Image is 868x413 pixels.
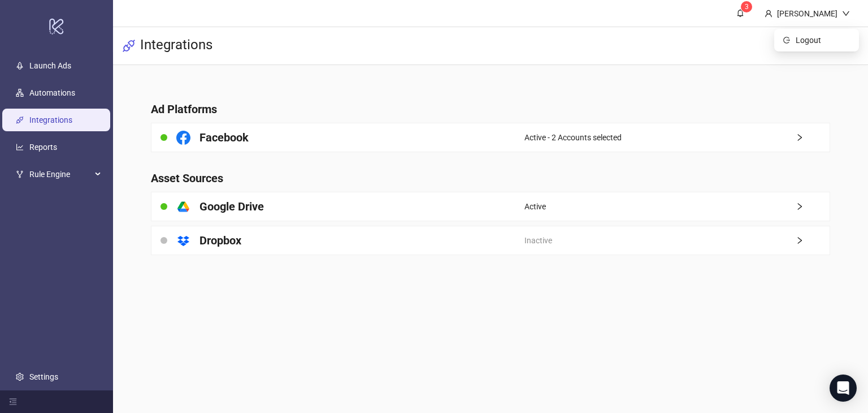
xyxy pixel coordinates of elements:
[122,39,136,53] span: api
[745,3,749,11] span: 3
[842,10,850,18] span: down
[151,101,830,117] h4: Ad Platforms
[796,236,830,244] span: right
[830,375,857,402] div: Open Intercom Messenger
[783,37,791,44] span: logout
[199,199,264,214] h4: Google Drive
[524,200,546,213] span: Active
[140,36,212,55] h3: Integrations
[29,115,72,124] a: Integrations
[16,170,24,178] span: fork
[524,131,622,144] span: Active - 2 Accounts selected
[151,226,830,255] a: DropboxInactiveright
[772,7,842,20] div: [PERSON_NAME]
[524,234,552,247] span: Inactive
[796,203,830,210] span: right
[29,163,92,186] span: Rule Engine
[736,9,744,17] span: bell
[199,233,241,248] h4: Dropbox
[151,123,830,152] a: FacebookActive - 2 Accounts selectedright
[741,1,752,12] sup: 3
[796,34,850,46] span: Logout
[151,192,830,221] a: Google DriveActiveright
[29,372,58,381] a: Settings
[29,143,57,152] a: Reports
[9,398,17,406] span: menu-fold
[29,61,71,70] a: Launch Ads
[765,10,772,18] span: user
[796,134,830,141] span: right
[29,88,75,97] a: Automations
[199,130,249,145] h4: Facebook
[151,170,830,186] h4: Asset Sources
